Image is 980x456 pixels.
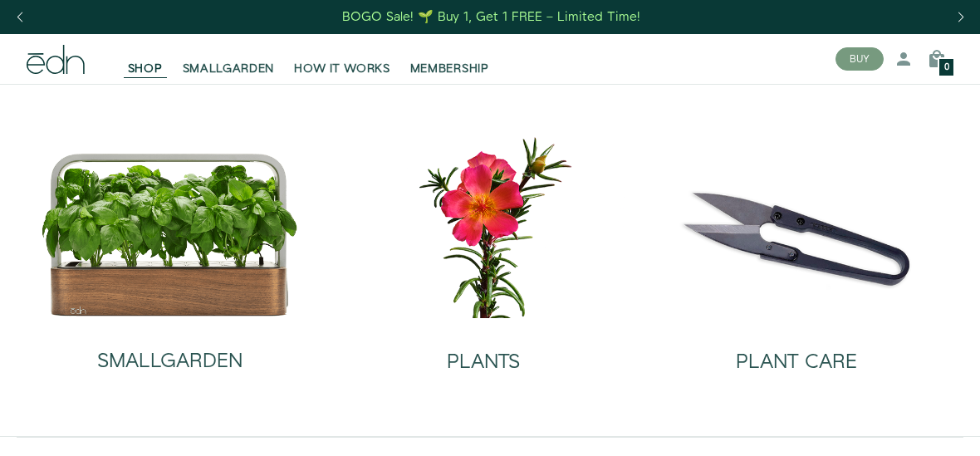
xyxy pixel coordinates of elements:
div: BOGO Sale! 🌱 Buy 1, Get 1 FREE – Limited Time! [342,8,640,26]
a: SMALLGARDEN [41,317,299,385]
a: MEMBERSHIP [400,41,499,77]
h2: PLANT CARE [736,351,857,373]
a: HOW IT WORKS [284,41,399,77]
a: PLANT CARE [654,318,940,386]
span: MEMBERSHIP [410,61,489,77]
a: PLANTS [340,318,626,386]
a: SHOP [118,41,173,77]
span: SMALLGARDEN [183,61,275,77]
a: SMALLGARDEN [173,41,285,77]
span: SHOP [128,61,163,77]
button: BUY [835,47,884,71]
span: 0 [944,63,949,72]
h2: PLANTS [447,351,520,373]
span: HOW IT WORKS [294,61,390,77]
h2: SMALLGARDEN [97,351,243,372]
a: BOGO Sale! 🌱 Buy 1, Get 1 FREE – Limited Time! [341,4,643,30]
